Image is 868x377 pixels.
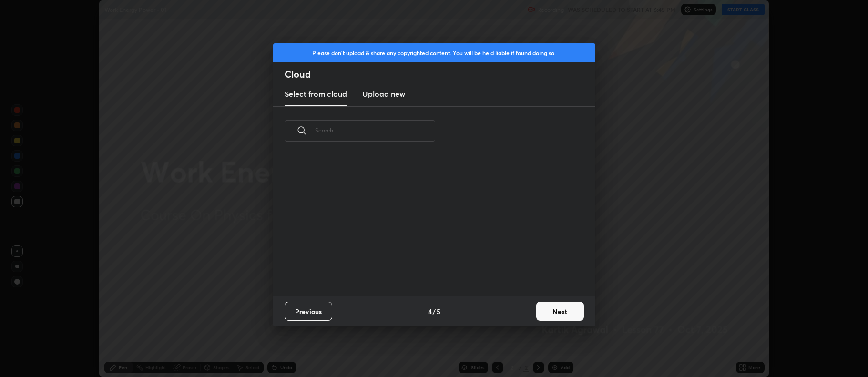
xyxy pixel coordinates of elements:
h3: Upload new [362,88,405,100]
h4: 5 [437,306,440,316]
h4: 4 [428,306,432,316]
button: Previous [285,302,332,321]
h4: / [433,306,436,316]
button: Next [536,302,584,321]
h3: Select from cloud [285,88,347,100]
h2: Cloud [285,68,595,81]
input: Search [315,110,435,151]
div: Please don't upload & share any copyrighted content. You will be held liable if found doing so. [273,43,595,62]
